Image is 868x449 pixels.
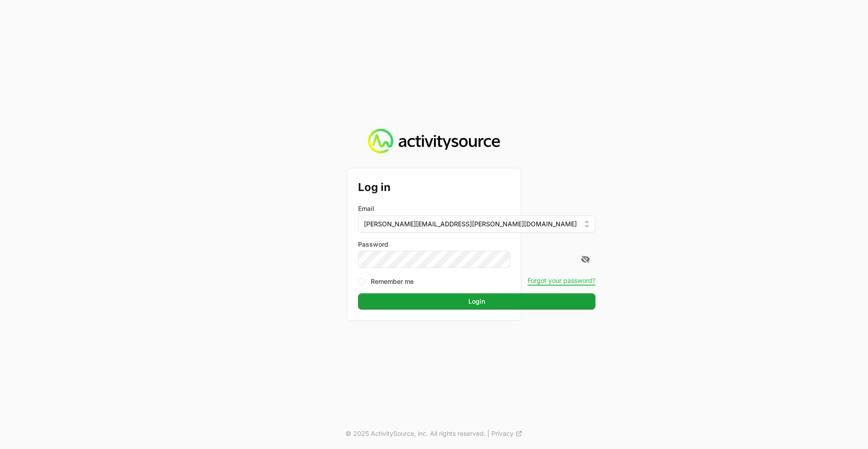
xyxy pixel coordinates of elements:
label: Password [358,240,595,249]
span: Login [468,296,485,307]
label: Remember me [371,277,414,286]
label: Email [358,204,374,213]
button: [PERSON_NAME][EMAIL_ADDRESS][PERSON_NAME][DOMAIN_NAME] [358,215,595,233]
p: © 2025 ActivitySource, inc. All rights reserved. [345,429,486,438]
span: [PERSON_NAME][EMAIL_ADDRESS][PERSON_NAME][DOMAIN_NAME] [364,220,577,229]
span: | [487,429,490,438]
button: Login [358,293,595,310]
button: Forgot your password? [528,277,595,285]
h2: Log in [358,179,595,196]
img: Activity Source [368,129,500,154]
a: Privacy [491,429,523,438]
